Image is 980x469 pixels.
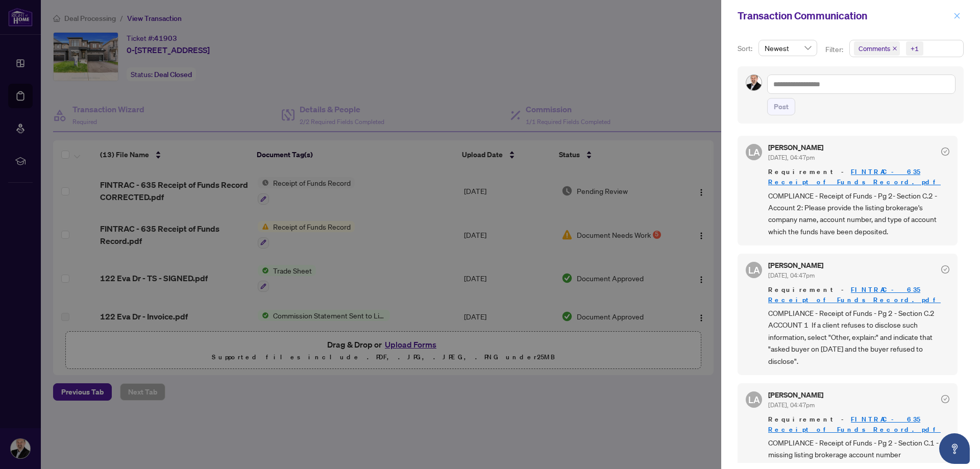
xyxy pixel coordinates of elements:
[768,190,949,238] span: COMPLIANCE - Receipt of Funds - Pg 2- Section C.2 - Account 2: Please provide the listing brokera...
[768,271,815,279] span: [DATE], 04:47pm
[854,41,900,56] span: Comments
[939,433,970,464] button: Open asap
[768,391,823,399] h5: [PERSON_NAME]
[825,44,845,55] p: Filter:
[941,147,949,156] span: check-circle
[768,414,949,435] span: Requirement -
[767,98,795,115] button: Post
[768,437,949,461] span: COMPLIANCE - Receipt of Funds - Pg 2 - Section C.1 - missing listing brokerage account number
[768,144,823,151] h5: [PERSON_NAME]
[953,12,961,19] span: close
[768,307,949,367] span: COMPLIANCE - Receipt of Funds - Pg 2 - Section C.2 ACCOUNT 1 If a client refuses to disclose such...
[941,265,949,274] span: check-circle
[892,46,897,51] span: close
[911,43,919,54] div: +1
[748,263,760,277] span: LA
[768,401,815,409] span: [DATE], 04:47pm
[748,392,760,407] span: LA
[941,395,949,403] span: check-circle
[746,75,762,90] img: Profile Icon
[768,154,815,161] span: [DATE], 04:47pm
[768,285,949,305] span: Requirement -
[768,167,949,187] span: Requirement -
[765,40,811,56] span: Newest
[859,43,890,54] span: Comments
[748,145,760,159] span: LA
[768,262,823,269] h5: [PERSON_NAME]
[738,43,754,54] p: Sort:
[738,8,950,23] div: Transaction Communication
[768,167,941,186] a: FINTRAC - 635 Receipt of Funds Record.pdf
[768,415,941,434] a: FINTRAC - 635 Receipt of Funds Record.pdf
[768,285,941,304] a: FINTRAC - 635 Receipt of Funds Record.pdf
